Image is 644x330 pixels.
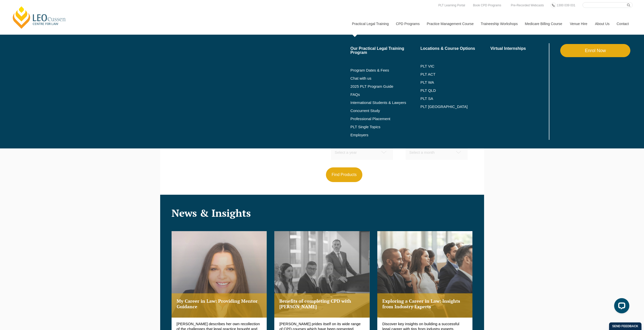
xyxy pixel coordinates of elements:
a: PLT ACT [420,72,490,76]
a: [PERSON_NAME] Centre for Law [11,6,67,29]
a: PLT Learning Portal [437,3,466,8]
a: 1300 039 031 [555,3,576,8]
a: Concurrent Study [350,109,421,113]
a: Practice Management Course [423,13,477,35]
a: PLT VIC [420,64,490,68]
a: My Career in Law: Providing Mentor Guidance [172,231,267,318]
a: PLT [GEOGRAPHIC_DATA] [420,105,490,109]
span: 1300 039 031 [557,4,575,7]
a: Employers [350,133,421,137]
a: Benefits of completing CPD with [PERSON_NAME] [274,231,370,318]
h2: News & Insights [172,207,473,218]
a: PLT WA [420,80,478,84]
a: About Us [591,13,613,35]
a: CPD Programs [392,13,423,35]
a: Program Dates & Fees [350,68,421,72]
a: Exploring a Career in Law: Insights from Industry Experts [377,231,473,318]
a: Locations & Course Options [420,47,490,51]
a: Book CPD Programs [472,3,502,8]
a: Venue Hire [566,13,591,35]
a: PLT SA [420,97,490,101]
iframe: LiveChat chat widget [610,296,631,317]
a: PLT QLD [420,89,490,93]
a: Contact [613,13,633,35]
a: PLT Single Topics [350,125,421,129]
a: FAQs [350,93,421,97]
a: Our Practical Legal Training Program [350,47,421,55]
a: Enrol Now [560,44,630,57]
a: Chat with us [350,76,421,80]
a: Practical Legal Training [348,13,392,35]
a: Pre-Recorded Webcasts [510,3,545,8]
a: Medicare Billing Course [521,13,566,35]
button: Find Products [326,167,363,182]
a: International Students & Lawyers [350,101,421,105]
a: Virtual Internships [490,47,548,51]
a: Professional Placement [350,117,421,121]
a: Traineeship Workshops [477,13,521,35]
a: 2025 PLT Program Guide [350,84,408,89]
